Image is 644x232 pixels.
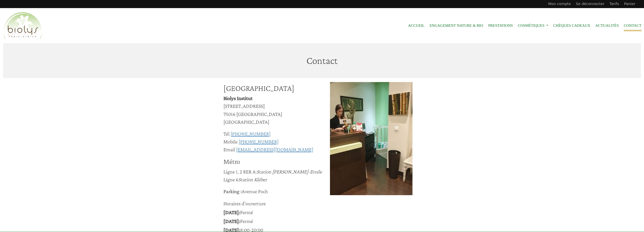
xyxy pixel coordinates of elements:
strong: Parking : [223,188,242,194]
span: Fermé [240,218,253,224]
a: [PHONE_NUMBER] [239,139,279,144]
div: Horaires d'ouverture [223,199,330,207]
div: Tél [223,130,230,138]
a: Accueil [408,20,425,31]
span: » [546,24,548,27]
a: Contact [624,20,641,31]
a: Engagement Nature & Bio [430,20,483,31]
span: Cosmétiques [518,20,548,31]
span: 75016 [223,111,235,117]
span: Fermé [240,209,253,215]
span: [GEOGRAPHIC_DATA] [223,119,269,125]
span: [STREET_ADDRESS] [223,103,265,109]
p: Ligne 1, 2 RER A: Ligne 6 [223,168,330,183]
div: [GEOGRAPHIC_DATA] [223,82,330,94]
span: [DATE]: [223,209,240,215]
h3: Métro [223,157,330,166]
span: Contact [306,55,338,66]
em: Station [PERSON_NAME]-Etoile [257,169,322,174]
p: Avenue Foch [223,187,330,195]
img: Institut Biolys Soins Beauté Paris [330,82,412,195]
span: Biolys Institut [223,95,253,101]
a: Chèques cadeaux [553,20,590,31]
a: [EMAIL_ADDRESS][DOMAIN_NAME] [236,146,313,152]
a: Prestations [488,20,513,31]
em: Station Kléber [238,176,267,182]
a: [PHONE_NUMBER] [231,131,271,137]
span: [GEOGRAPHIC_DATA] [236,111,282,117]
img: Accueil [3,11,43,40]
a: Actualités [595,20,619,31]
div: Email [223,145,235,153]
span: [DATE]: [223,218,240,224]
div: Mobile [223,138,238,145]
